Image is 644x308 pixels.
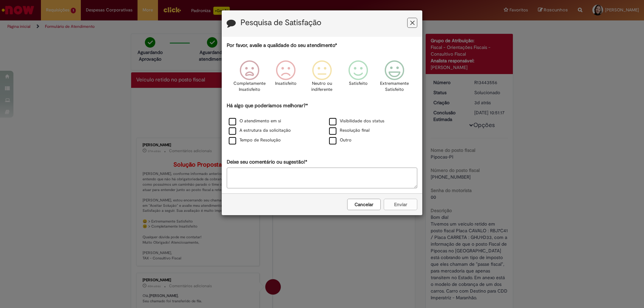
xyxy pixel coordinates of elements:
div: Neutro ou indiferente [305,55,339,101]
div: Satisfeito [341,55,375,101]
div: Insatisfeito [269,55,303,101]
label: Resolução final [329,127,370,134]
label: Visibilidade dos status [329,118,384,124]
label: Outro [329,137,352,143]
label: Pesquisa de Satisfação [240,18,321,27]
p: Satisfeito [349,80,368,87]
p: Extremamente Satisfeito [380,80,409,93]
label: O atendimento em si [229,118,281,124]
p: Completamente Insatisfeito [233,80,266,93]
p: Neutro ou indiferente [310,80,334,93]
label: Tempo de Resolução [229,137,281,143]
label: A estrutura da solicitação [229,127,291,134]
p: Insatisfeito [275,80,297,87]
label: Deixe seu comentário ou sugestão!* [227,159,307,166]
div: Extremamente Satisfeito [377,55,412,101]
div: Completamente Insatisfeito [232,55,266,101]
label: Por favor, avalie a qualidade do seu atendimento* [227,42,337,49]
button: Cancelar [347,199,381,210]
div: Há algo que poderíamos melhorar?* [227,102,417,145]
